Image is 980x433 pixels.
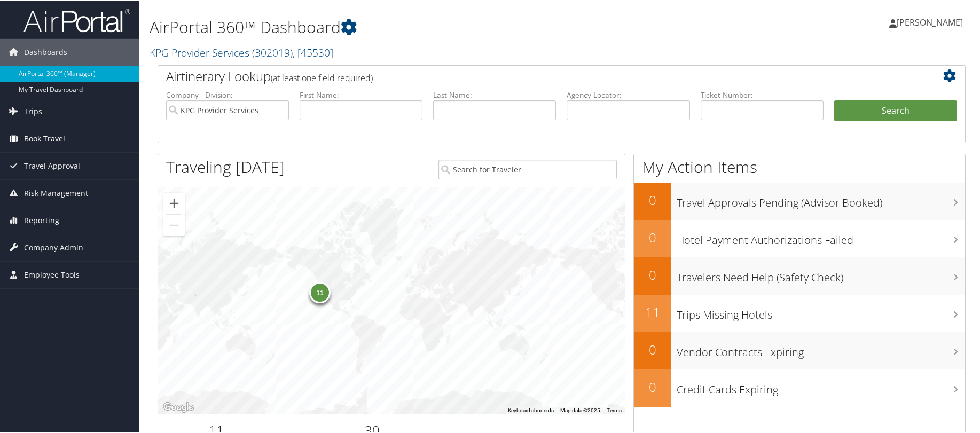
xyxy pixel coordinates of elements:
[677,264,965,284] h3: Travelers Need Help (Safety Check)
[634,155,965,177] h1: My Action Items
[634,340,671,358] h2: 0
[508,406,554,413] button: Keyboard shortcuts
[23,7,130,32] img: airportal-logo.png
[567,89,689,99] label: Agency Locator:
[634,368,965,406] a: 0Credit Cards Expiring
[634,265,671,283] h2: 0
[24,97,42,124] span: Trips
[166,155,285,177] h1: Traveling [DATE]
[438,159,617,178] input: Search for Traveler
[300,89,422,99] label: First Name:
[634,294,965,331] a: 11Trips Missing Hotels
[607,406,622,412] a: Terms (opens in new tab)
[24,179,88,206] span: Risk Management
[677,338,965,359] h3: Vendor Contracts Expiring
[166,89,289,99] label: Company - Division:
[701,89,824,99] label: Ticket Number:
[24,38,67,65] span: Dashboards
[150,44,333,59] a: KPG Provider Services
[634,256,965,294] a: 0Travelers Need Help (Safety Check)
[24,206,59,233] span: Reporting
[677,226,965,247] h3: Hotel Payment Authorizations Failed
[271,71,373,83] span: (at least one field required)
[677,376,965,396] h3: Credit Cards Expiring
[634,331,965,368] a: 0Vendor Contracts Expiring
[252,44,293,59] span: ( 302019 )
[677,301,965,321] h3: Trips Missing Hotels
[634,302,671,320] h2: 11
[889,5,974,37] a: [PERSON_NAME]
[150,15,699,37] h1: AirPortal 360™ Dashboard
[677,189,965,209] h3: Travel Approvals Pending (Advisor Booked)
[24,233,83,260] span: Company Admin
[634,182,965,219] a: 0Travel Approvals Pending (Advisor Booked)
[834,99,957,121] button: Search
[166,66,890,84] h2: Airtinerary Lookup
[293,44,333,59] span: , [ 45530 ]
[24,261,80,287] span: Employee Tools
[24,152,80,178] span: Travel Approval
[163,192,185,213] button: Zoom in
[163,214,185,235] button: Zoom out
[634,227,671,246] h2: 0
[24,124,65,151] span: Book Travel
[161,399,196,413] a: Open this area in Google Maps (opens a new window)
[161,399,196,413] img: Google
[433,89,556,99] label: Last Name:
[560,406,600,412] span: Map data ©2025
[309,281,331,302] div: 11
[897,15,963,27] span: [PERSON_NAME]
[634,190,671,208] h2: 0
[634,219,965,256] a: 0Hotel Payment Authorizations Failed
[634,377,671,395] h2: 0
